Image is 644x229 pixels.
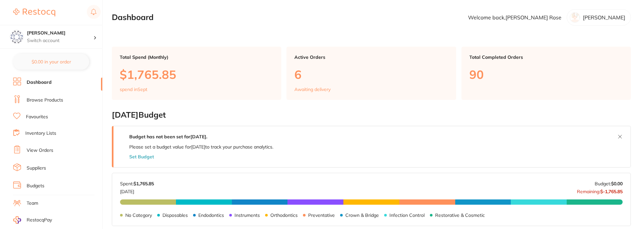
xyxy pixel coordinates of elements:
p: Orthodontics [270,213,298,218]
p: [DATE] [120,186,154,194]
p: 6 [294,68,448,81]
a: Active Orders6Awaiting delivery [286,47,456,100]
span: RestocqPay [27,217,52,223]
p: Welcome back, [PERSON_NAME] Rose [468,14,561,20]
p: 90 [469,68,623,81]
a: Inventory Lists [25,130,56,137]
img: Eumundi Dental [10,30,23,43]
p: spend in Sept [120,87,147,92]
p: Remaining: [577,186,623,194]
button: Set Budget [129,154,154,159]
p: No Category [125,213,152,218]
p: Active Orders [294,55,448,60]
p: Endodontics [198,213,224,218]
p: Total Completed Orders [469,55,623,60]
a: Suppliers [27,165,46,172]
p: Total Spend (Monthly) [120,55,273,60]
p: Preventative [308,213,335,218]
p: Awaiting delivery [294,87,331,92]
a: Favourites [26,114,48,120]
p: Restorative & Cosmetic [435,213,485,218]
a: View Orders [27,147,53,154]
p: Disposables [162,213,188,218]
h2: [DATE] Budget [112,110,631,120]
p: Please set a budget value for [DATE] to track your purchase analytics. [129,144,273,149]
a: Total Spend (Monthly)$1,765.85spend inSept [112,47,281,100]
h2: Dashboard [112,13,154,22]
p: [PERSON_NAME] [583,14,625,20]
p: Crown & Bridge [345,213,379,218]
p: $1,765.85 [120,68,273,81]
p: Budget: [595,181,623,186]
img: RestocqPay [13,216,21,224]
strong: $0.00 [611,181,623,187]
p: Instruments [235,213,260,218]
p: Infection Control [389,213,425,218]
img: Restocq Logo [13,9,55,16]
strong: Budget has not been set for [DATE] . [129,134,207,140]
button: $0.00 in your order [13,54,89,70]
a: Browse Products [27,97,63,103]
p: Switch account [27,37,93,44]
a: Total Completed Orders90 [461,47,631,100]
h4: Eumundi Dental [27,30,93,36]
a: Budgets [27,183,44,189]
strong: $-1,765.85 [600,189,623,195]
p: Spent: [120,181,154,186]
a: Team [27,200,38,207]
strong: $1,765.85 [134,181,154,187]
a: Restocq Logo [13,5,55,20]
a: RestocqPay [13,216,52,224]
a: Dashboard [27,79,52,86]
